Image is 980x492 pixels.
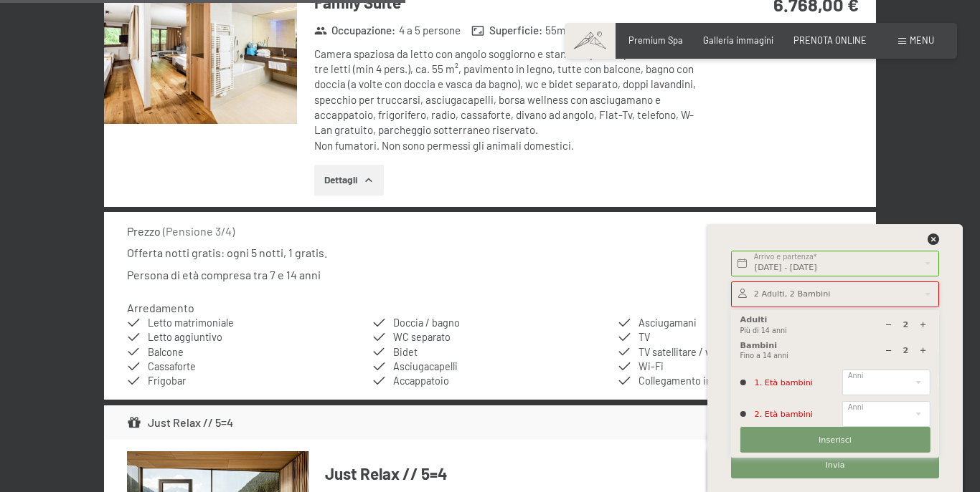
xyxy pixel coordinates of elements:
span: Letto matrimoniale [148,317,234,329]
a: Premium Spa [628,34,683,46]
span: TV [639,331,650,343]
span: Balcone [148,346,184,358]
h4: Arredamento [127,301,194,314]
button: Inserisci [740,427,930,453]
span: Letto aggiuntivo [148,331,222,343]
div: Offerta notti gratis: ogni 5 notti, 1 gratis. [127,245,327,261]
span: Bidet [393,346,418,358]
span: Asciugamani [639,317,697,329]
div: 7.050,00 € [803,223,853,239]
div: Just Relax // 5=4 [127,414,233,431]
button: Dettagli [314,165,384,196]
a: PRENOTA ONLINE [793,34,867,46]
span: ( Pensione 3/4 ) [163,224,235,238]
span: Invia [826,460,845,471]
span: Asciugacapelli [393,360,458,372]
span: Doccia / bagno [393,317,460,329]
span: TV satellitare / via cavo [639,346,741,358]
span: Menu [910,34,934,46]
h4: Just Relax // 5=4 [325,463,853,485]
span: Collegamento internet [639,375,740,387]
div: Prezzo [127,223,235,239]
span: Frigobar [148,375,186,387]
a: Galleria immagini [703,34,773,46]
span: 4 a 5 persone [399,23,461,38]
strong: Occupazione : [314,23,396,38]
span: Accappatoio [393,375,449,387]
span: 55 m² [545,23,570,38]
span: Wi-Fi [639,360,664,372]
button: Invia [731,453,939,478]
span: WC separato [393,331,451,343]
div: Just Relax // 5=46.768,00 € [104,405,876,440]
div: Camera spaziosa da letto con angolo soggiorno e stanza separata per bambini con tre letti (min 4 ... [314,47,702,153]
div: Persona di età compresa tra 7 e 14 anni [127,267,321,283]
strong: Superficie : [471,23,542,38]
span: Inserisci [819,435,852,446]
span: Cassaforte [148,360,196,372]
